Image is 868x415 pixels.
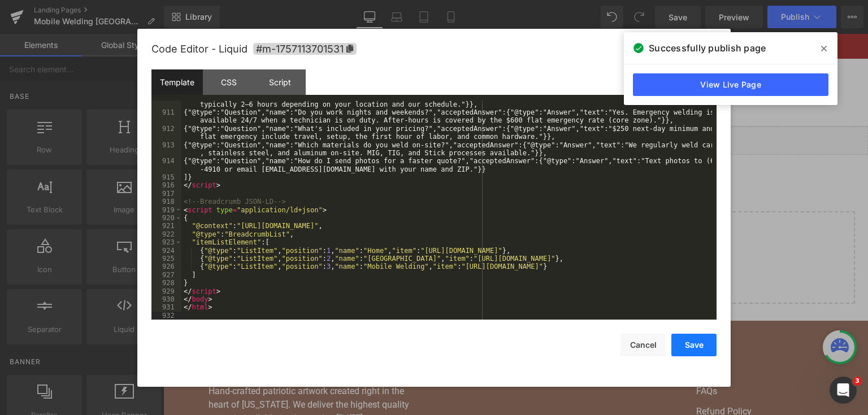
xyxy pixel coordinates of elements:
[151,181,181,189] div: 916
[533,371,659,385] a: Refund Policy
[533,351,659,364] a: FAQs
[177,8,527,16] a: Handcrafted in [US_STATE] • 100% American Made • Free Shipping Over $100
[151,43,248,55] span: Code Editor - Liquid
[151,214,181,222] div: 920
[357,204,459,226] a: Add Single Section
[853,377,862,386] span: 3
[671,334,717,356] button: Save
[32,235,674,243] p: or Drag & Drop elements from left sidebar
[151,279,181,287] div: 928
[151,287,181,295] div: 929
[151,271,181,279] div: 927
[151,230,181,238] div: 922
[151,312,181,320] div: 932
[151,295,181,303] div: 930
[151,92,181,108] div: 910
[151,125,181,141] div: 912
[151,173,181,181] div: 915
[151,190,181,198] div: 917
[246,204,348,226] a: Explore Blocks
[151,157,181,173] div: 914
[151,238,181,246] div: 923
[151,69,203,95] div: Template
[203,69,254,95] div: CSS
[151,303,181,311] div: 931
[151,255,181,263] div: 925
[649,41,766,55] span: Successfully publish page
[45,351,260,391] p: Hand-crafted patriotic artwork created right in the heart of [US_STATE]. We deliver the highest q...
[151,198,181,206] div: 918
[151,108,181,125] div: 911
[633,73,828,96] a: View Live Page
[151,247,181,255] div: 924
[254,69,306,95] div: Script
[151,222,181,230] div: 921
[151,206,181,214] div: 919
[151,263,181,270] div: 926
[620,334,666,356] button: Cancel
[830,377,857,404] iframe: Intercom live chat
[151,141,181,158] div: 913
[253,43,357,55] span: Click to copy
[533,329,659,339] h2: Support
[45,329,260,339] h2: American-Made Excellence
